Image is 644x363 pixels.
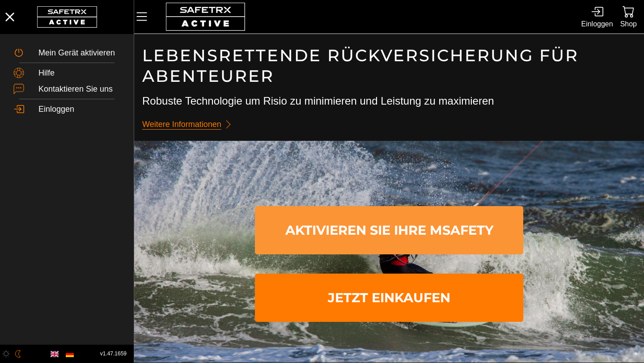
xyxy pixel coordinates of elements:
[47,346,62,362] button: English
[134,7,157,26] button: MenÜ
[100,349,127,359] span: v1.47.1659
[142,93,636,109] h3: Robuste Technologie um Risio zu minimieren und Leistung zu maximieren
[620,18,637,30] div: Shop
[38,68,120,78] div: Hilfe
[2,350,10,358] img: ModeLight.svg
[62,346,77,362] button: German
[38,48,120,58] div: Mein Gerät aktivieren
[262,275,516,320] span: Jetzt einkaufen
[14,350,22,358] img: ModeDark.svg
[142,116,237,133] a: Weitere Informationen
[262,208,516,253] span: Aktivieren Sie Ihre MSafety
[66,350,74,358] img: de.svg
[255,274,523,322] a: Jetzt einkaufen
[255,206,523,254] a: Aktivieren Sie Ihre MSafety
[13,84,24,94] img: ContactUs.svg
[51,350,59,358] img: en.svg
[38,84,120,94] div: Kontaktieren Sie uns
[142,118,221,131] span: Weitere Informationen
[38,105,120,114] div: Einloggen
[95,346,132,361] button: v1.47.1659
[13,68,24,78] img: Help.svg
[581,18,613,30] div: Einloggen
[142,45,636,86] h1: Lebensrettende Rückversicherung für Abenteurer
